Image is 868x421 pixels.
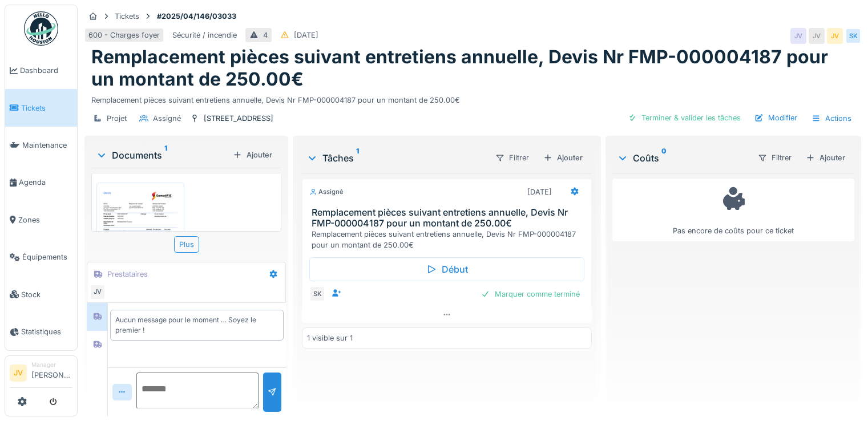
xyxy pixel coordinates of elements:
span: Équipements [22,252,72,262]
div: Manager [31,361,72,369]
h3: Remplacement pièces suivant entretiens annuelle, Devis Nr FMP-000004187 pour un montant de 250.00€ [312,207,587,229]
div: Aucun message pour le moment … Soyez le premier ! [115,315,278,335]
div: Coûts [617,151,748,165]
div: [DATE] [294,30,318,41]
div: Actions [806,110,857,127]
div: SK [309,286,325,302]
div: 600 - Charges foyer [88,30,160,41]
a: Dashboard [5,52,77,89]
a: Maintenance [5,127,77,164]
span: Dashboard [20,65,72,76]
div: Assigné [153,113,181,124]
div: Documents [96,148,228,162]
span: Stock [21,289,72,300]
div: JV [809,28,825,44]
h1: Remplacement pièces suivant entretiens annuelle, Devis Nr FMP-000004187 pour un montant de 250.00€ [91,46,854,90]
div: Ajouter [228,147,277,163]
div: Ajouter [539,150,587,165]
div: JV [827,28,843,44]
div: Ajouter [801,150,850,165]
div: [DATE] [527,187,552,197]
div: Filtrer [490,149,534,166]
div: Projet [107,113,127,124]
a: Équipements [5,238,77,276]
div: [STREET_ADDRESS] [204,113,273,124]
a: Stock [5,276,77,313]
div: Plus [174,236,199,253]
div: Pas encore de coûts pour ce ticket [620,184,847,237]
div: JV [90,284,106,300]
a: Agenda [5,164,77,201]
span: Maintenance [22,140,72,151]
div: Modifier [750,110,802,126]
div: JV [790,28,806,44]
div: Prestataires [107,269,148,280]
a: Zones [5,201,77,238]
a: JV Manager[PERSON_NAME] [10,361,72,388]
div: Remplacement pièces suivant entretiens annuelle, Devis Nr FMP-000004187 pour un montant de 250.00€ [91,90,854,106]
div: 1 visible sur 1 [307,333,353,343]
span: Zones [18,214,72,225]
div: Tickets [115,11,139,22]
img: Badge_color-CXgf-gQk.svg [24,11,58,46]
a: Tickets [5,89,77,126]
span: Agenda [19,177,72,188]
a: Statistiques [5,313,77,350]
img: zte53lqvbjpfh4wdvhmn64yr19q9 [99,185,181,301]
div: Remplacement pièces suivant entretiens annuelle, Devis Nr FMP-000004187 pour un montant de 250.00€ [312,229,587,250]
div: Filtrer [753,149,797,166]
span: Tickets [21,103,72,114]
div: 4 [263,30,268,41]
div: Terminer & valider les tâches [623,110,745,126]
div: Tâches [306,151,486,165]
li: [PERSON_NAME] [31,361,72,385]
sup: 1 [356,151,359,165]
div: Sécurité / incendie [172,30,237,41]
span: Statistiques [21,326,72,337]
div: Assigné [309,187,344,197]
div: Marquer comme terminé [477,286,584,302]
sup: 0 [661,151,667,165]
div: SK [845,28,861,44]
strong: #2025/04/146/03033 [152,11,241,22]
li: JV [10,365,27,382]
sup: 1 [164,148,167,162]
div: Début [309,257,584,281]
